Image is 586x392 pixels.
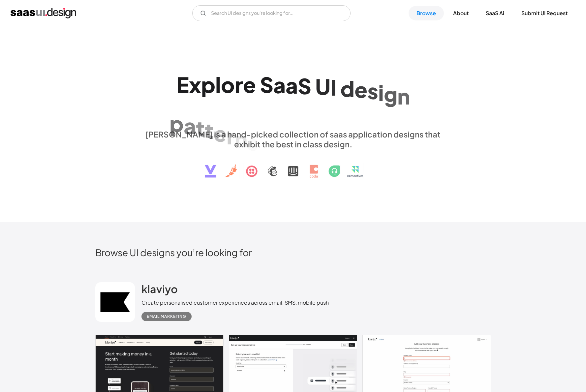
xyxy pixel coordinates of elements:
[247,130,258,155] div: s
[196,115,205,141] div: t
[298,73,311,99] div: S
[201,72,215,97] div: p
[95,247,491,258] h2: Browse UI designs you’re looking for
[227,123,235,149] div: r
[478,6,512,20] a: SaaS Ai
[273,72,286,98] div: a
[243,72,256,97] div: e
[215,72,221,97] div: l
[141,299,329,307] div: Create personalised customer experiences across email, SMS, mobile push
[141,282,178,299] a: klaviyo
[330,75,336,100] div: I
[235,72,243,97] div: r
[192,5,351,21] input: Search UI designs you're looking for...
[286,73,298,98] div: a
[184,113,196,138] div: a
[409,6,444,20] a: Browse
[141,72,445,123] h1: Explore SaaS UI design patterns & interactions.
[192,5,351,21] form: Email Form
[189,72,201,97] div: x
[378,80,384,105] div: i
[260,72,273,97] div: S
[170,111,184,136] div: p
[340,76,355,101] div: d
[315,74,330,99] div: U
[221,72,235,97] div: o
[513,6,575,20] a: Submit UI Request
[141,129,445,149] div: [PERSON_NAME] is a hand-picked collection of saas application designs that exhibit the best in cl...
[367,78,378,104] div: s
[214,120,227,146] div: e
[176,72,189,97] div: E
[141,282,178,295] h2: klaviyo
[355,77,367,102] div: e
[147,313,186,320] div: Email Marketing
[397,83,410,109] div: n
[384,81,397,107] div: g
[11,8,76,18] a: home
[235,126,247,152] div: n
[193,149,393,183] img: text, icon, saas logo
[445,6,477,20] a: About
[205,118,214,143] div: t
